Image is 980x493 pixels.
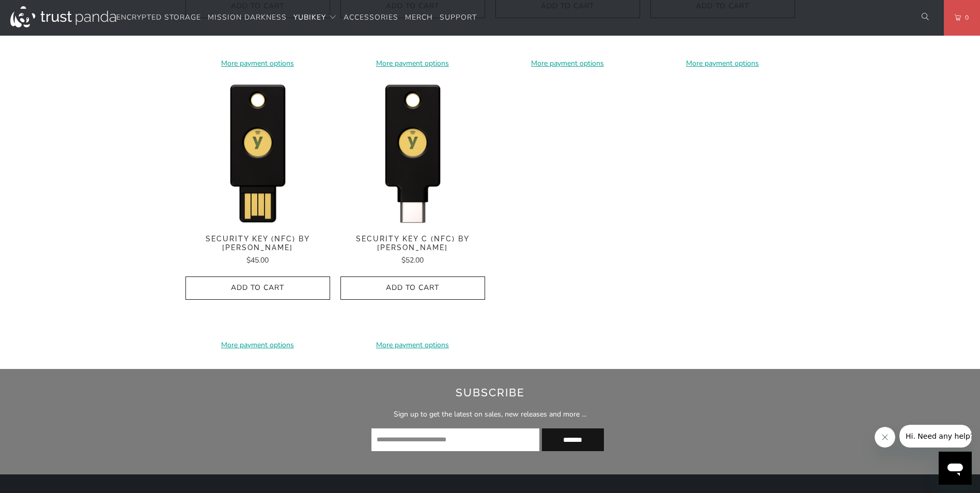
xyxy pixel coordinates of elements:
span: Mission Darkness [208,12,287,22]
span: Support [440,12,477,22]
span: Accessories [344,12,398,22]
a: More payment options [340,58,485,69]
a: More payment options [650,58,795,69]
a: Security Key C (NFC) by [PERSON_NAME] $52.00 [340,235,485,266]
h2: Subscribe [199,384,781,401]
nav: Translation missing: en.navigation.header.main_nav [116,6,477,30]
iframe: Close message [875,427,895,448]
a: More payment options [185,340,330,351]
img: Security Key (NFC) by Yubico - Trust Panda [185,80,330,224]
span: $45.00 [246,255,269,265]
span: Add to Cart [196,284,319,292]
a: Merch [405,6,433,30]
span: 0 [961,12,969,23]
a: Security Key (NFC) by [PERSON_NAME] $45.00 [185,235,330,266]
span: YubiKey [293,12,326,22]
button: Add to Cart [340,276,485,300]
a: More payment options [185,58,330,69]
span: Security Key C (NFC) by [PERSON_NAME] [340,235,485,252]
p: Sign up to get the latest on sales, new releases and more … [199,409,781,420]
button: Add to Cart [185,276,330,300]
a: Security Key (NFC) by Yubico - Trust Panda Security Key (NFC) by Yubico - Trust Panda [185,80,330,224]
iframe: Button to launch messaging window [939,452,972,485]
a: Security Key C (NFC) by Yubico - Trust Panda Security Key C (NFC) by Yubico - Trust Panda [340,80,485,224]
a: Support [440,6,477,30]
span: Hi. Need any help? [6,7,74,16]
img: Trust Panda Australia [10,6,116,27]
span: Security Key (NFC) by [PERSON_NAME] [185,235,330,252]
span: Add to Cart [351,284,474,292]
span: Encrypted Storage [116,12,201,22]
a: More payment options [340,340,485,351]
span: $52.00 [401,255,424,265]
iframe: Message from company [899,425,972,448]
img: Security Key C (NFC) by Yubico - Trust Panda [340,80,485,224]
summary: YubiKey [293,6,337,30]
a: Encrypted Storage [116,6,201,30]
span: Merch [405,12,433,22]
a: Accessories [344,6,398,30]
a: Mission Darkness [208,6,287,30]
a: More payment options [495,58,640,69]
